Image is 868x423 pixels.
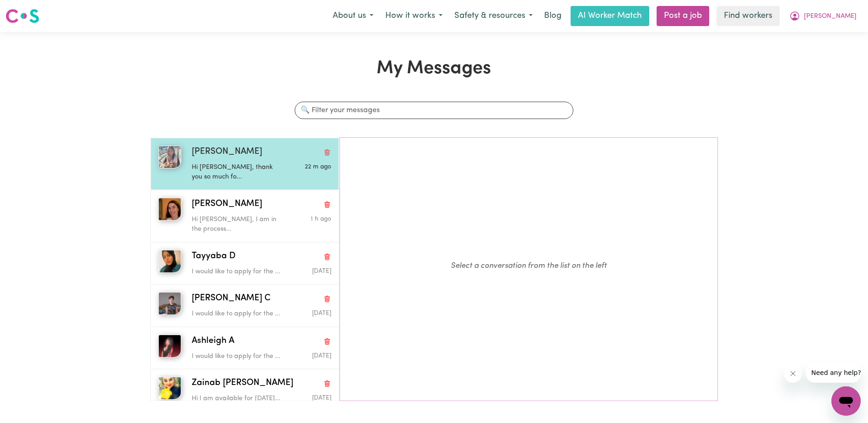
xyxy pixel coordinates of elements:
[192,394,285,404] p: Hi I am available for [DATE]...
[312,353,331,359] span: Message sent on April 5, 2025
[657,6,709,26] a: Post a job
[379,6,448,26] button: How it works
[158,146,181,168] img: Elizabeth Santos S
[151,369,339,411] button: Zainab Michelle RZainab [PERSON_NAME]Delete conversationHi I am available for [DATE]...Message se...
[192,215,285,234] p: Hi [PERSON_NAME], I am in the process...
[151,327,339,369] button: Ashleigh AAshleigh ADelete conversationI would like to apply for the ...Message sent on April 5, ...
[305,164,331,170] span: Message sent on September 3, 2025
[192,267,285,277] p: I would like to apply for the ...
[5,8,39,24] img: Careseekers logo
[158,377,181,400] img: Zainab Michelle R
[158,335,181,358] img: Ashleigh A
[158,250,181,273] img: Tayyaba D
[192,377,293,390] span: Zainab [PERSON_NAME]
[312,310,331,316] span: Message sent on June 5, 2025
[323,198,331,210] button: Delete conversation
[312,395,331,401] span: Message sent on April 3, 2025
[323,293,331,305] button: Delete conversation
[158,198,181,221] img: Alyson M
[783,6,863,26] button: My Account
[158,292,181,315] img: Meryl C
[192,335,234,348] span: Ashleigh A
[448,6,539,26] button: Safety & resources
[539,6,567,26] a: Blog
[192,146,262,159] span: [PERSON_NAME]
[327,6,379,26] button: About us
[151,190,339,242] button: Alyson M[PERSON_NAME]Delete conversationHi [PERSON_NAME], I am in the process...Message sent on S...
[717,6,780,26] a: Find workers
[312,268,331,274] span: Message sent on June 5, 2025
[295,102,573,119] input: 🔍 Filter your messages
[451,262,607,270] em: Select a conversation from the list on the left
[192,163,285,182] p: Hi [PERSON_NAME], thank you so much fo...
[5,5,39,27] a: Careseekers logo
[784,364,802,383] iframe: Close message
[323,378,331,390] button: Delete conversation
[192,309,285,319] p: I would like to apply for the ...
[311,216,331,222] span: Message sent on September 3, 2025
[192,198,262,211] span: [PERSON_NAME]
[323,335,331,347] button: Delete conversation
[151,138,339,190] button: Elizabeth Santos S[PERSON_NAME]Delete conversationHi [PERSON_NAME], thank you so much fo...Messag...
[804,11,857,22] span: [PERSON_NAME]
[323,146,331,158] button: Delete conversation
[192,250,236,263] span: Tayyaba D
[150,58,718,80] h1: My Messages
[806,363,861,383] iframe: Message from company
[5,6,55,14] span: Need any help?
[323,250,331,262] button: Delete conversation
[192,292,270,305] span: [PERSON_NAME] C
[571,6,649,26] a: AI Worker Match
[831,386,861,416] iframe: Button to launch messaging window
[192,352,285,362] p: I would like to apply for the ...
[151,284,339,326] button: Meryl C[PERSON_NAME] CDelete conversationI would like to apply for the ...Message sent on June 5,...
[151,242,339,284] button: Tayyaba DTayyaba DDelete conversationI would like to apply for the ...Message sent on June 5, 2025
